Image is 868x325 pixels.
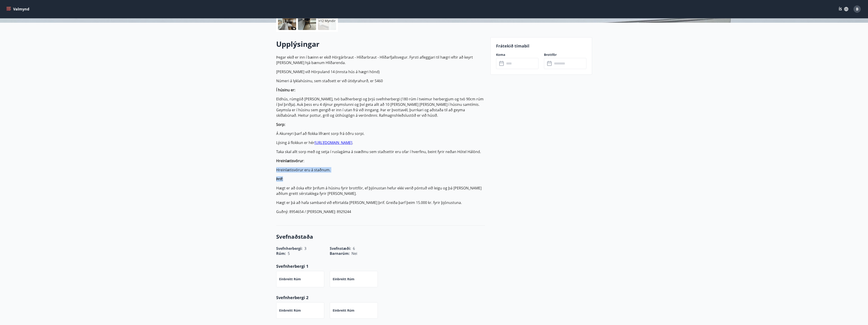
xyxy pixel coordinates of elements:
[276,233,485,241] h3: Svefnaðstaða
[276,55,485,65] p: Þegar ekið er inn í bæinn er ekið Hörgárbraut - Hlíðarbraut - Hlíðarfjallsvegur. Fyrsti afleggjar...
[279,308,301,313] p: Einbreitt rúm
[276,149,485,154] p: Taka skal allt sorp með og setja í ruslagáma á svæðinu sem staðsettir eru ofar í hverfinu, beint ...
[276,295,485,300] p: Svefnherbergi 2
[276,263,485,269] p: Svefnherbergi 1
[276,167,485,173] p: Hreinlætisvörur eru á staðnum.
[318,19,336,23] p: +12 Myndir
[276,158,303,163] strong: Hreinlætisvörur
[856,7,858,12] span: B
[279,277,301,281] p: Einbreitt rúm
[352,251,357,256] span: Nei
[276,176,283,181] strong: Þrif:
[276,87,295,92] strong: Í húsinu er:
[276,185,485,196] p: Hægt er að óska eftir þrifum á húsinu fyrir brottför, ef þjónustan hefur ekki verið pöntuð við le...
[544,52,586,57] label: Brottför
[276,209,485,214] p: Guðný: 8954654 / [PERSON_NAME]: 8929244
[333,277,354,281] p: Einbreitt rúm
[276,140,485,145] p: Lýsing á flokkun er hér .
[276,251,286,256] span: Rúm :
[276,78,485,84] p: Númeri á lyklahúsinu, sem staðsett er við útidyrahurð, er 5460
[333,308,354,313] p: Einbreitt rúm
[315,140,352,145] a: [URL][DOMAIN_NAME]
[276,131,485,136] p: Á Akureyri þarf að flokka lífrænt sorp frá öðru sorpi.
[288,251,290,256] span: 5
[276,122,285,127] strong: Sorp:
[5,5,31,13] button: menu
[836,5,851,13] button: ÍS
[276,200,485,205] p: Hægt er þá að hafa samband við eftirtalda [PERSON_NAME] þrif. Greiða þarf þeim 15.000 kr. fyrir þ...
[276,69,485,74] p: [PERSON_NAME] við Hörpuland 14 (innsta hús á hægri hönd)
[276,39,485,49] h2: Upplýsingar
[496,52,539,57] label: Koma
[276,158,485,164] p: :
[496,43,586,49] p: Frátekið tímabil
[330,251,350,256] span: Barnarúm :
[852,4,863,15] button: B
[276,96,485,118] p: Eldhús, rúmgóð [PERSON_NAME], tvö baðherbergi og þrjú svefnherbergi (180 rúm í tveimur herbergjum...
